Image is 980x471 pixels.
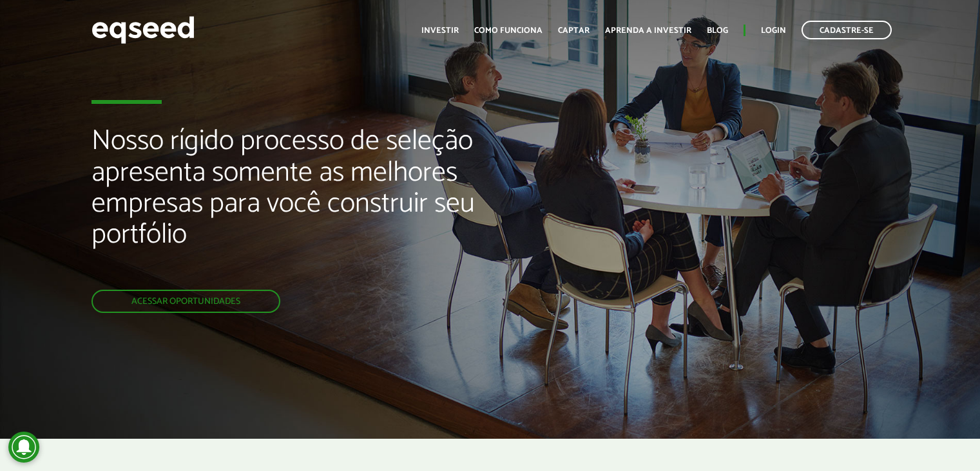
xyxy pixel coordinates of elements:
a: Como funciona [474,26,543,35]
a: Captar [558,26,590,35]
a: Login [761,26,786,35]
h2: Nosso rígido processo de seleção apresenta somente as melhores empresas para você construir seu p... [91,126,562,290]
a: Aprenda a investir [605,26,691,35]
a: Blog [707,26,728,35]
a: Cadastre-se [802,21,892,39]
img: EqSeed [91,13,195,47]
a: Acessar oportunidades [91,290,280,313]
a: Investir [421,26,459,35]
